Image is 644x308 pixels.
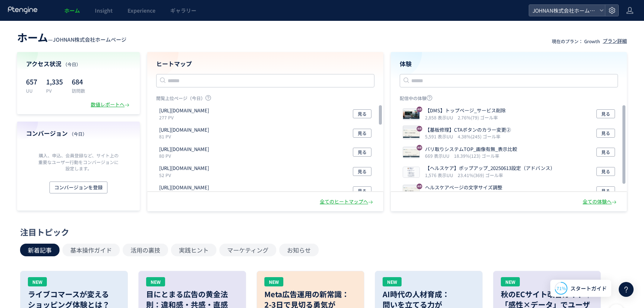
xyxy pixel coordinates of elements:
[557,285,566,291] span: 71%
[279,244,319,256] button: お知らせ
[425,191,456,198] i: 1,060 表示UU
[425,172,456,178] i: 1,576 表示UU
[264,277,283,286] div: NEW
[20,244,59,256] button: 新着記事
[501,277,520,286] div: NEW
[353,129,371,138] button: 見る
[64,7,80,14] span: ホーム
[159,107,209,114] p: https://www.johnan.com/repairs/repairs-service
[403,186,419,197] img: 6b26140f75556f7ac9e43dfadf47f71a1748331578685.jpeg
[458,191,503,198] i: 35.85%(380) ゴール率
[26,76,37,87] p: 657
[159,191,212,198] p: 46 PV
[26,87,37,94] p: UU
[458,114,498,121] i: 2.76%(79) ゴール率
[91,101,131,108] div: 数値レポートへ
[159,114,212,121] p: 277 PV
[583,198,618,205] div: 全ての体験へ
[358,186,367,195] span: 見る
[601,129,610,138] span: 見る
[146,277,165,286] div: NEW
[458,133,500,139] i: 4.38%(245) ゴール率
[72,87,85,94] p: 訪問数
[425,146,517,153] p: バリ取りシステムTOP_画像有無_表示比較
[358,109,367,118] span: 見る
[552,38,600,44] p: 現在のプラン： Growth
[26,60,131,68] h4: アクセス状況
[156,60,374,68] h4: ヒートマップ
[46,76,63,87] p: 1,335
[62,244,120,256] button: 基本操作ガイド
[63,61,81,67] span: （今日）
[159,153,212,159] p: 80 PV
[159,126,209,134] p: https://www.johnan.com/company/overview
[46,87,63,94] p: PV
[159,146,209,153] p: https://www.johnan.com
[49,182,107,193] button: コンバージョンを登録
[358,148,367,157] span: 見る
[159,184,209,191] p: https://www.johnan.com/product
[403,167,419,177] img: 6b0c8f8d9522d86d5b75adfc928464811749781761124.png
[458,172,503,178] i: 23.41%(369) ゴール率
[358,129,367,138] span: 見る
[123,244,168,256] button: 活用の裏技
[425,184,502,191] p: ヘルスケアページの文字サイズ調整
[36,152,120,171] p: 購入、申込、会員登録など、サイト上の重要なユーザー行動をコンバージョンに設定します。
[596,109,615,118] button: 見る
[128,7,155,14] span: Experience
[425,114,456,121] i: 2,858 表示UU
[353,167,371,176] button: 見る
[159,133,212,139] p: 81 PV
[454,153,499,159] i: 18.39%(123) ゴール率
[601,186,610,195] span: 見る
[596,186,615,195] button: 見る
[596,129,615,138] button: 見る
[170,7,196,14] span: ギャラリー
[53,36,126,43] span: JOHNAN株式会社ホームページ
[353,148,371,157] button: 見る
[159,172,212,178] p: 52 PV
[156,95,374,104] p: 閲覧上位ページ（今日）
[353,186,371,195] button: 見る
[403,148,419,158] img: 4aba3cfc2e3c716b538b74fe3f71b9021755230075903.jpeg
[425,165,555,172] p: 【ヘルスケア】ポップアップ_20250613設定（アドバンス）
[171,244,216,256] button: 実践ヒント
[358,167,367,176] span: 見る
[353,109,371,118] button: 見る
[26,129,131,138] h4: コンバージョン
[400,95,618,104] p: 配信中の体験
[400,60,618,68] h4: 体験
[219,244,276,256] button: マーケティング
[95,7,113,14] span: Insight
[320,198,374,205] div: 全てのヒートマップへ
[425,153,453,159] i: 669 表示UU
[425,133,456,139] i: 5,591 表示UU
[596,167,615,176] button: 見る
[20,226,620,238] div: 注目トピック
[28,277,47,286] div: NEW
[596,148,615,157] button: 見る
[601,109,610,118] span: 見る
[530,5,596,16] span: JOHNAN株式会社ホームページ
[601,167,610,176] span: 見る
[383,277,402,286] div: NEW
[69,131,87,137] span: （今日）
[570,285,607,292] span: スタートガイド
[17,30,48,45] span: ホーム
[425,126,511,134] p: 【基板修理】CTAボタンのカラー変更②
[159,165,209,172] p: https://www.johnan.com/company
[425,107,506,114] p: 【DMS】トップページ_サービス削除
[54,182,103,193] span: コンバージョンを登録
[17,30,126,45] div: —
[72,76,85,87] p: 684
[603,38,627,45] div: プラン詳細
[601,148,610,157] span: 見る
